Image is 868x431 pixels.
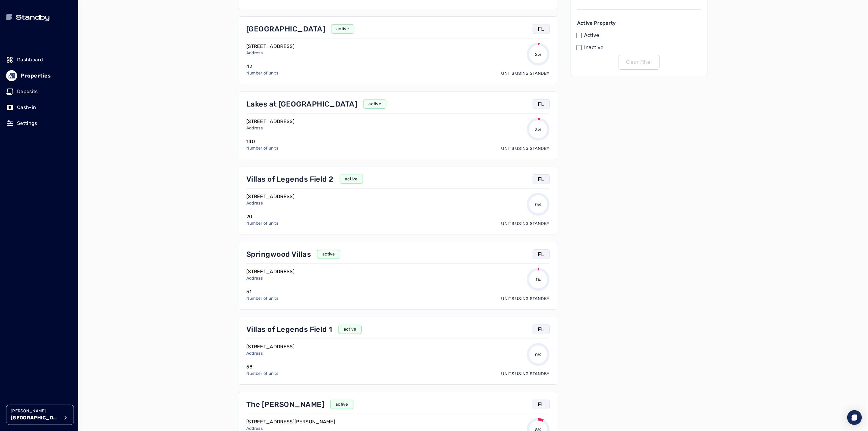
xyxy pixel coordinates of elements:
p: 3% [535,127,541,133]
p: [STREET_ADDRESS] [246,118,295,125]
a: Lakes at [GEOGRAPHIC_DATA]activeFL [246,99,550,109]
a: Dashboard [6,53,72,67]
button: [PERSON_NAME][GEOGRAPHIC_DATA] [6,405,74,425]
p: 58 [246,363,278,371]
p: active [345,176,358,182]
p: Springwood Villas [246,249,311,259]
p: [PERSON_NAME] [11,408,60,414]
p: [STREET_ADDRESS] [246,268,295,275]
a: Cash-in [6,101,72,114]
p: Cash-in [17,104,36,111]
p: Number of units [246,295,278,302]
p: 0% [535,352,541,358]
p: Address [246,350,295,357]
p: 42 [246,63,278,70]
p: 1% [536,277,541,283]
a: [GEOGRAPHIC_DATA]activeFL [246,24,550,34]
p: Dashboard [17,56,43,63]
label: Inactive [584,44,604,51]
a: Properties [6,69,72,82]
p: Deposits [17,88,38,95]
p: Properties [21,71,51,80]
p: FL [538,100,544,108]
p: Units using Standby [501,296,550,302]
p: The [PERSON_NAME] [246,400,324,409]
p: [GEOGRAPHIC_DATA] [246,24,325,34]
a: Villas of Legends Field 2activeFL [246,174,550,184]
a: Deposits [6,85,72,98]
p: FL [538,400,544,409]
p: [STREET_ADDRESS][PERSON_NAME] [246,418,335,426]
p: Address [246,50,295,56]
p: 140 [246,138,278,145]
a: The [PERSON_NAME]activeFL [246,400,550,409]
p: active [335,401,348,407]
p: Units using Standby [501,146,550,152]
p: Active Property [577,20,701,27]
p: FL [538,325,544,334]
div: Open Intercom Messenger [847,410,862,425]
p: active [322,251,335,257]
p: [GEOGRAPHIC_DATA] [11,414,60,422]
p: FL [538,175,544,183]
p: Settings [17,120,37,127]
p: Address [246,125,295,131]
p: active [344,326,356,332]
p: Units using Standby [501,71,550,77]
p: Address [246,275,295,281]
p: Number of units [246,220,278,226]
p: Villas of Legends Field 2 [246,174,334,184]
label: Active [584,32,599,39]
a: Villas of Legends Field 1activeFL [246,324,550,334]
p: Number of units [246,145,278,151]
p: [STREET_ADDRESS] [246,43,295,50]
p: 2% [535,52,541,58]
p: [STREET_ADDRESS] [246,343,295,350]
p: Villas of Legends Field 1 [246,324,332,334]
p: active [336,26,349,32]
p: Address [246,200,295,206]
p: Number of units [246,70,278,76]
p: Units using Standby [501,221,550,227]
p: Lakes at [GEOGRAPHIC_DATA] [246,99,357,109]
p: Units using Standby [501,371,550,377]
p: Number of units [246,371,278,377]
p: 20 [246,213,278,220]
a: Settings [6,117,72,130]
a: Springwood VillasactiveFL [246,249,550,259]
p: FL [538,25,544,33]
p: [STREET_ADDRESS] [246,193,295,200]
p: 51 [246,288,278,295]
p: 0% [535,202,541,208]
p: active [368,101,381,107]
p: FL [538,250,544,259]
